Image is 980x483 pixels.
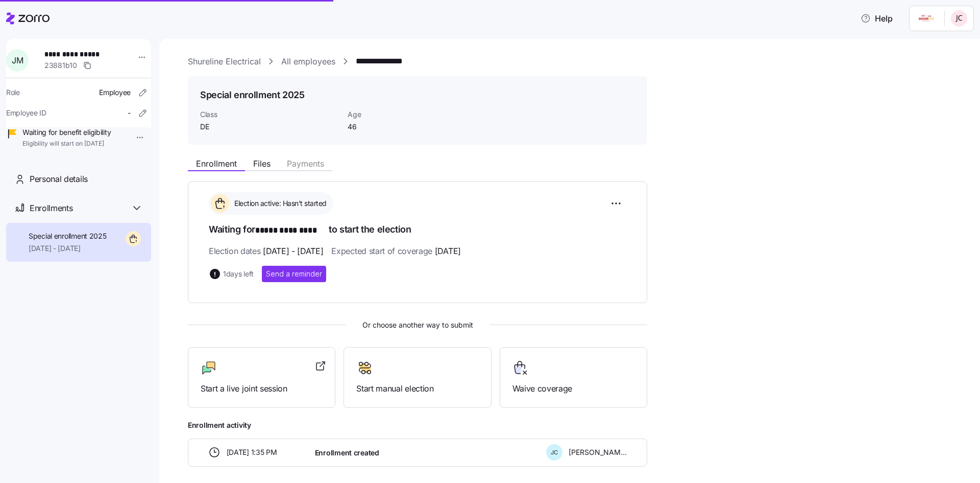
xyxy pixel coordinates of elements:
[551,450,558,455] span: J C
[223,269,254,279] span: 1 days left
[6,108,46,118] span: Employee ID
[188,319,647,331] span: Or choose another way to submit
[315,448,379,458] span: Enrollment created
[253,159,271,168] span: Files
[435,245,461,258] span: [DATE]
[200,88,305,101] h1: Special enrollment 2025
[281,55,335,68] a: All employees
[196,159,237,168] span: Enrollment
[128,108,131,118] span: -
[227,447,277,457] span: [DATE] 1:35 PM
[188,55,261,68] a: Shureline Electrical
[99,87,131,98] span: Employee
[348,109,450,120] span: Age
[356,382,478,395] span: Start manual election
[22,140,111,148] span: Eligibility will start on [DATE]
[569,447,627,457] span: [PERSON_NAME]
[6,87,20,98] span: Role
[287,159,324,168] span: Payments
[266,269,322,279] span: Send a reminder
[30,202,72,215] span: Enrollments
[331,245,460,258] span: Expected start of coverage
[512,382,634,395] span: Waive coverage
[201,382,323,395] span: Start a live joint session
[44,60,77,71] span: 23881b10
[29,243,107,254] span: [DATE] - [DATE]
[262,266,326,282] button: Send a reminder
[200,122,339,132] span: DE
[22,127,111,137] span: Waiting for benefit eligibility
[951,10,967,27] img: 6a057c79b0215197f4e0f4d635e1f31e
[916,12,936,25] img: Employer logo
[12,56,23,64] span: J M
[30,173,88,186] span: Personal details
[263,245,323,258] span: [DATE] - [DATE]
[348,122,450,132] span: 46
[209,223,626,237] h1: Waiting for to start the election
[852,8,901,29] button: Help
[188,420,647,430] span: Enrollment activity
[200,109,339,120] span: Class
[231,198,327,209] span: Election active: Hasn't started
[209,245,323,258] span: Election dates
[861,12,893,25] span: Help
[29,231,107,241] span: Special enrollment 2025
